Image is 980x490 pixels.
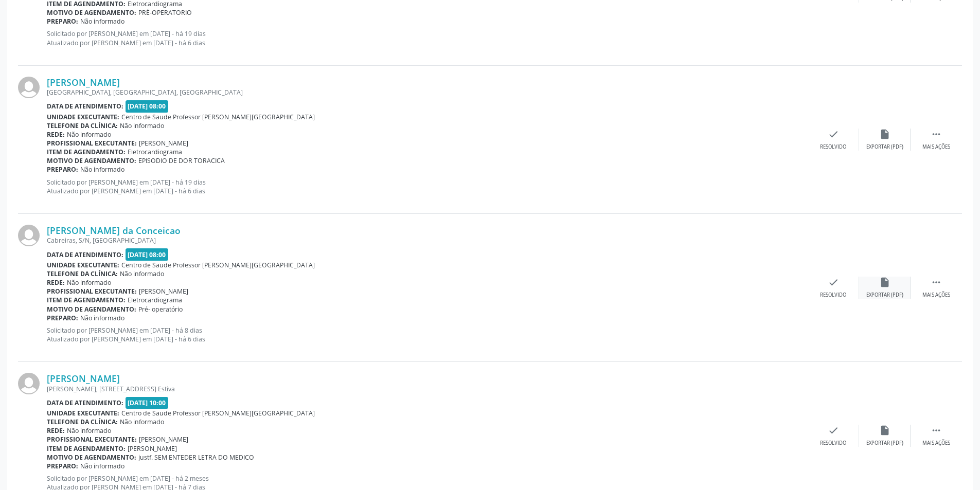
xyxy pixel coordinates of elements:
[47,29,808,47] p: Solicitado por [PERSON_NAME] em [DATE] - há 19 dias Atualizado por [PERSON_NAME] em [DATE] - há 6...
[67,278,111,287] span: Não informado
[47,278,65,287] b: Rede:
[922,440,950,447] div: Mais ações
[931,129,942,140] i: 
[121,409,315,418] span: Centro de Saude Professor [PERSON_NAME][GEOGRAPHIC_DATA]
[47,156,136,165] b: Motivo de agendamento:
[80,314,124,322] span: Não informado
[80,165,124,174] span: Não informado
[47,426,65,435] b: Rede:
[128,148,182,156] span: Eletrocardiograma
[879,129,890,140] i: insert_drive_file
[47,102,123,111] b: Data de atendimento:
[47,435,137,444] b: Profissional executante:
[866,292,903,299] div: Exportar (PDF)
[80,462,124,470] span: Não informado
[47,77,120,88] a: [PERSON_NAME]
[828,277,839,288] i: check
[47,269,118,278] b: Telefone da clínica:
[931,425,942,436] i: 
[820,143,846,151] div: Resolvido
[866,143,903,151] div: Exportar (PDF)
[47,165,78,174] b: Preparo:
[922,292,950,299] div: Mais ações
[139,287,188,296] span: [PERSON_NAME]
[47,296,126,304] b: Item de agendamento:
[120,269,164,278] span: Não informado
[47,453,136,462] b: Motivo de agendamento:
[47,261,119,269] b: Unidade executante:
[47,326,808,343] p: Solicitado por [PERSON_NAME] em [DATE] - há 8 dias Atualizado por [PERSON_NAME] em [DATE] - há 6 ...
[47,178,808,195] p: Solicitado por [PERSON_NAME] em [DATE] - há 19 dias Atualizado por [PERSON_NAME] em [DATE] - há 6...
[120,418,164,426] span: Não informado
[126,100,169,112] span: [DATE] 08:00
[47,8,136,17] b: Motivo de agendamento:
[138,305,183,314] span: Pré- operatório
[47,139,137,148] b: Profissional executante:
[138,453,254,462] span: justf. SEM ENTEDER LETRA DO MEDICO
[47,398,123,407] b: Data de atendimento:
[47,236,808,245] div: Cabreiras, S/N, [GEOGRAPHIC_DATA]
[47,287,137,296] b: Profissional executante:
[67,426,111,435] span: Não informado
[128,296,182,304] span: Eletrocardiograma
[47,113,119,121] b: Unidade executante:
[18,225,40,246] img: img
[47,314,78,322] b: Preparo:
[139,139,188,148] span: [PERSON_NAME]
[120,121,164,130] span: Não informado
[47,444,126,453] b: Item de agendamento:
[126,248,169,260] span: [DATE] 08:00
[47,373,120,384] a: [PERSON_NAME]
[820,292,846,299] div: Resolvido
[18,77,40,98] img: img
[47,130,65,139] b: Rede:
[47,225,181,236] a: [PERSON_NAME] da Conceicao
[47,121,118,130] b: Telefone da clínica:
[828,129,839,140] i: check
[139,435,188,444] span: [PERSON_NAME]
[47,418,118,426] b: Telefone da clínica:
[47,148,126,156] b: Item de agendamento:
[47,305,136,314] b: Motivo de agendamento:
[138,8,192,17] span: PRÉ-OPERATORIO
[931,277,942,288] i: 
[128,444,177,453] span: [PERSON_NAME]
[820,440,846,447] div: Resolvido
[47,409,119,418] b: Unidade executante:
[18,373,40,394] img: img
[922,143,950,151] div: Mais ações
[121,261,315,269] span: Centro de Saude Professor [PERSON_NAME][GEOGRAPHIC_DATA]
[879,425,890,436] i: insert_drive_file
[47,385,808,393] div: [PERSON_NAME], [STREET_ADDRESS] Estiva
[47,462,78,470] b: Preparo:
[47,250,123,259] b: Data de atendimento:
[80,17,124,26] span: Não informado
[67,130,111,139] span: Não informado
[121,113,315,121] span: Centro de Saude Professor [PERSON_NAME][GEOGRAPHIC_DATA]
[138,156,225,165] span: EPISODIO DE DOR TORACICA
[866,440,903,447] div: Exportar (PDF)
[828,425,839,436] i: check
[879,277,890,288] i: insert_drive_file
[47,17,78,26] b: Preparo:
[126,397,169,409] span: [DATE] 10:00
[47,88,808,97] div: [GEOGRAPHIC_DATA], [GEOGRAPHIC_DATA], [GEOGRAPHIC_DATA]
